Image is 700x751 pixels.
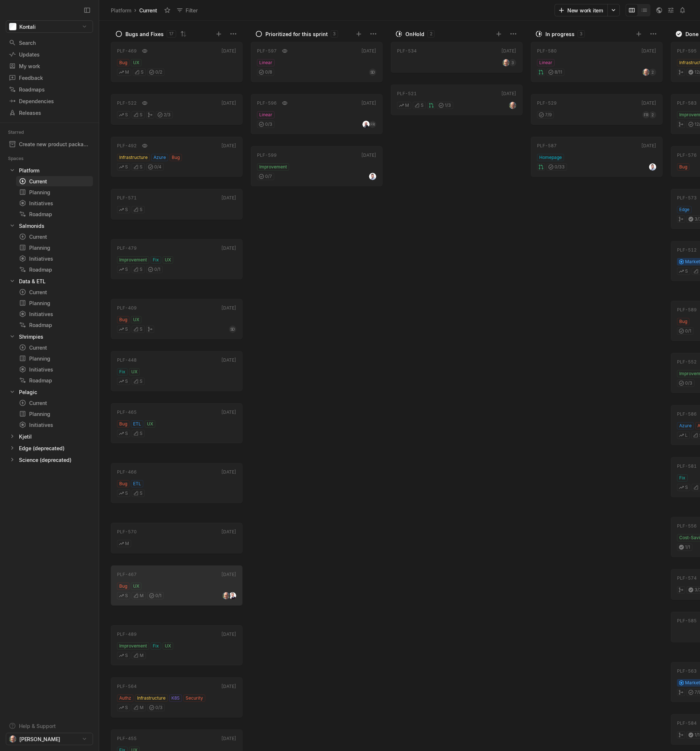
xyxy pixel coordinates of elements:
[111,42,242,82] a: PLF-469[DATE]BugUXMS0/2
[111,40,246,751] div: grid
[111,625,242,665] a: PLF-489[DATE]ImprovementFixUXSM
[140,592,144,599] span: M
[679,318,687,325] span: Bug
[186,695,203,701] span: Security
[125,540,129,547] span: M
[111,187,242,222] div: PLF-571[DATE]SS
[19,377,90,384] div: Roadmap
[125,378,128,385] span: S
[531,137,662,177] a: PLF-587[DATE]Homepage0/33
[16,231,93,242] a: Current
[539,59,552,66] span: Linear
[6,49,93,60] a: Updates
[125,652,128,659] span: S
[545,112,552,118] span: 7 / 9
[133,316,139,323] span: UX
[251,92,382,136] div: PLF-596[DATE]Linear0/3FR
[221,245,236,252] div: [DATE]
[19,210,90,218] div: Roadmap
[16,176,93,186] a: Current
[361,100,376,106] div: [DATE]
[251,40,382,84] div: PLF-597[DATE]Linear0/8SD
[6,387,93,397] div: Pelagic
[9,39,90,47] div: Search
[111,675,242,720] div: PLF-564[DATE]AuthzInfrastructureK8SSecuritySM0/3
[638,4,650,16] button: Change to mode list_view
[16,209,93,219] a: Roadmap
[140,652,144,659] span: M
[155,704,163,711] span: 0 / 3
[531,40,666,751] div: grid
[677,100,697,106] div: PLF-583
[6,20,93,33] button: Kontali
[391,40,526,751] div: grid
[19,399,90,407] div: Current
[649,163,656,171] img: profilbilde_kontali.png
[677,195,697,201] div: PLF-573
[391,82,522,117] div: PLF-521[DATE]MS1/3
[165,643,171,649] span: UX
[6,139,93,149] a: Create new product package: "Edge Shrimp/Vannamei -Trade & Harvest"
[362,121,370,128] img: DSC_1296.JPG
[16,342,93,353] a: Current
[19,255,90,262] div: Initiatives
[111,237,242,281] div: PLF-479[DATE]ImprovementFixUXSS0/1
[391,40,522,75] div: PLF-534[DATE]3
[117,571,137,578] div: PLF-467
[16,298,93,308] a: Planning
[685,328,691,334] span: 0 / 1
[644,111,648,118] span: FR
[117,529,137,535] div: PLF-570
[119,583,127,589] span: Bug
[685,484,688,491] span: S
[119,59,127,66] span: Bug
[652,69,654,76] span: 2
[537,143,557,149] div: PLF-587
[111,523,242,553] a: PLF-570[DATE]M
[361,152,376,159] div: [DATE]
[685,544,690,550] span: 1 / 1
[257,100,277,106] div: PLF-596
[19,321,90,329] div: Roadmap
[171,695,180,701] span: K8S
[117,357,137,363] div: PLF-448
[111,461,242,505] div: PLF-466[DATE]BugETLSS
[19,23,36,31] span: Kontali
[140,206,143,213] span: S
[16,198,93,208] a: Initiatives
[16,364,93,374] a: Initiatives
[531,92,662,127] div: PLF-529[DATE]7/9FR2
[111,94,242,125] a: PLF-522[DATE]SS2/3
[117,48,137,54] div: PLF-469
[677,575,697,581] div: PLF-574
[19,244,90,252] div: Planning
[119,421,127,427] span: Bug
[111,401,242,445] div: PLF-465[DATE]BugETLUXSS
[9,86,90,93] div: Roadmaps
[140,112,143,118] span: S
[6,96,93,106] a: Dependencies
[16,264,93,275] a: Roadmap
[221,357,236,363] div: [DATE]
[445,102,451,109] span: 1 / 3
[6,84,93,95] a: Roadmaps
[132,592,146,599] button: M
[19,421,90,429] div: Initiatives
[111,189,242,219] a: PLF-571[DATE]SS
[677,247,697,253] div: PLF-512
[501,90,516,97] div: [DATE]
[677,618,697,624] div: PLF-585
[131,369,137,375] span: UX
[153,154,166,161] span: Azure
[221,143,236,149] div: [DATE]
[133,59,139,66] span: UX
[19,233,90,241] div: Current
[16,253,93,264] a: Initiatives
[19,433,32,440] div: Kjetil
[125,592,128,599] span: S
[133,583,139,589] span: UX
[6,431,93,441] div: Kjetil
[117,683,137,690] div: PLF-564
[125,164,128,170] span: S
[19,333,43,341] div: Shrimpies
